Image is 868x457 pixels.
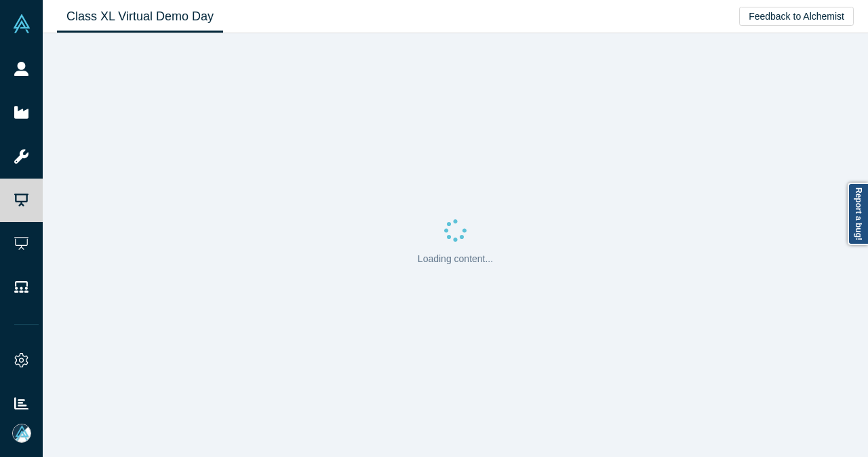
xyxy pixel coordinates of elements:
a: Report a bug! [848,183,868,245]
img: Mia Scott's Account [12,424,31,443]
a: Class XL Virtual Demo Day [57,1,223,33]
p: Loading content... [418,252,493,266]
button: Feedback to Alchemist [739,7,854,26]
img: Alchemist Vault Logo [12,14,31,33]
